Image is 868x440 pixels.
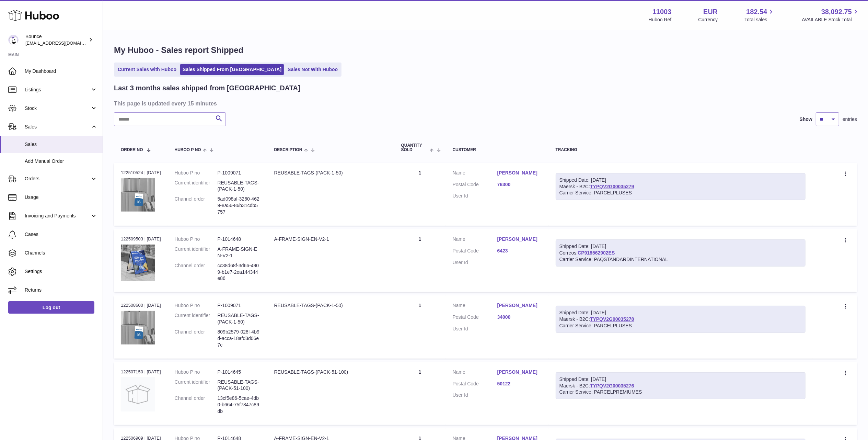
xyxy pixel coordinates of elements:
dt: User Id [453,193,497,199]
dd: REUSABLE-TAGS-(PACK-1-50) [218,180,261,193]
div: A-FRAME-SIGN-EN-V2-1 [274,236,387,242]
a: Current Sales with Huboo [115,64,179,75]
a: CP918562902ES [578,250,615,256]
div: Currency [698,16,718,23]
span: Sales [25,141,97,148]
span: Returns [25,287,97,293]
td: 1 [394,295,446,358]
span: Huboo P no [175,148,201,152]
td: 1 [394,163,446,226]
dt: Postal Code [453,314,497,322]
dt: User Id [453,259,497,266]
a: [PERSON_NAME] [497,236,542,242]
dt: Channel order [175,196,218,215]
dt: User Id [453,326,497,332]
dt: Current identifier [175,379,218,392]
dd: cc38d68f-3d66-4909-b1e7-2ea144344e86 [218,262,261,282]
div: Shipped Date: [DATE] [559,177,802,183]
span: My Dashboard [25,68,97,75]
dt: Huboo P no [175,170,218,176]
span: Total sales [744,16,775,23]
img: 1725531121.png [121,178,155,212]
div: Carrier Service: PARCELPLUSES [559,190,802,196]
a: 50122 [497,381,542,387]
span: Orders [25,176,90,182]
div: Correos: [556,239,806,267]
div: Shipped Date: [DATE] [559,309,802,316]
div: Maersk - B2C: [556,173,806,200]
span: Usage [25,194,97,201]
dt: Current identifier [175,180,218,193]
a: Log out [8,301,94,314]
span: 182.54 [746,7,767,16]
dd: A-FRAME-SIGN-EN-V2-1 [218,246,261,259]
a: TYPQV2G00035279 [590,184,634,189]
h2: Last 3 months sales shipped from [GEOGRAPHIC_DATA] [114,83,300,93]
div: REUSABLE-TAGS-(PACK-1-50) [274,170,387,176]
dt: Channel order [175,329,218,348]
img: no-photo.jpg [121,377,155,411]
div: 122508600 | [DATE] [121,302,161,308]
dd: P-1009071 [218,302,261,309]
span: AVAILABLE Stock Total [802,16,860,23]
dt: Huboo P no [175,302,218,309]
div: Maersk - B2C: [556,306,806,333]
img: collateral@usebounce.com [8,35,19,45]
div: Maersk - B2C: [556,372,806,399]
div: REUSABLE-TAGS-(PACK-51-100) [274,369,387,375]
dd: 5ad098af-3260-4629-8a56-86b31cdb5757 [218,196,261,215]
span: Invoicing and Payments [25,213,90,219]
div: Carrier Service: PAQSTANDARDINTERNATIONAL [559,256,802,263]
dt: Postal Code [453,181,497,190]
div: REUSABLE-TAGS-(PACK-1-50) [274,302,387,309]
dd: 809b2579-028f-4b9d-acca-18afd3d06e7c [218,329,261,348]
a: TYPQV2G00035278 [590,316,634,322]
dd: P-1009071 [218,170,261,176]
div: 122510524 | [DATE] [121,170,161,176]
img: 1725531121.png [121,311,155,345]
a: Sales Shipped From [GEOGRAPHIC_DATA] [180,64,284,75]
div: Tracking [556,148,806,152]
dt: Current identifier [175,246,218,259]
a: [PERSON_NAME] [497,369,542,375]
dt: Postal Code [453,248,497,256]
a: 182.54 Total sales [744,7,775,23]
dt: Name [453,369,497,377]
span: entries [843,116,857,123]
div: Bounce [25,33,87,46]
img: 1728555811.jpg [121,245,155,281]
dd: 13cf5e86-5cae-4db0-b664-75f7847c89db [218,395,261,415]
div: 122507150 | [DATE] [121,369,161,375]
div: Shipped Date: [DATE] [559,376,802,383]
span: Cases [25,231,97,238]
span: Channels [25,250,97,256]
dt: Postal Code [453,381,497,389]
dt: User Id [453,392,497,398]
a: 38,092.75 AVAILABLE Stock Total [802,7,860,23]
dt: Current identifier [175,312,218,325]
dt: Channel order [175,262,218,282]
div: Huboo Ref [649,16,672,23]
span: Stock [25,105,90,112]
span: Listings [25,87,90,93]
label: Show [800,116,812,123]
span: Add Manual Order [25,158,97,165]
div: Carrier Service: PARCELPLUSES [559,323,802,329]
a: Sales Not With Huboo [285,64,340,75]
div: 122509503 | [DATE] [121,236,161,242]
td: 1 [394,229,446,292]
dt: Name [453,170,497,178]
dd: P-1014645 [218,369,261,375]
h1: My Huboo - Sales report Shipped [114,45,857,56]
span: Order No [121,148,143,152]
div: Shipped Date: [DATE] [559,243,802,250]
div: Customer [453,148,542,152]
a: [PERSON_NAME] [497,302,542,309]
strong: 11003 [652,7,672,16]
span: Sales [25,124,90,130]
span: Description [274,148,302,152]
div: Carrier Service: PARCELPREMIUMES [559,389,802,395]
dt: Huboo P no [175,369,218,375]
dd: REUSABLE-TAGS-(PACK-51-100) [218,379,261,392]
a: 76300 [497,181,542,188]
